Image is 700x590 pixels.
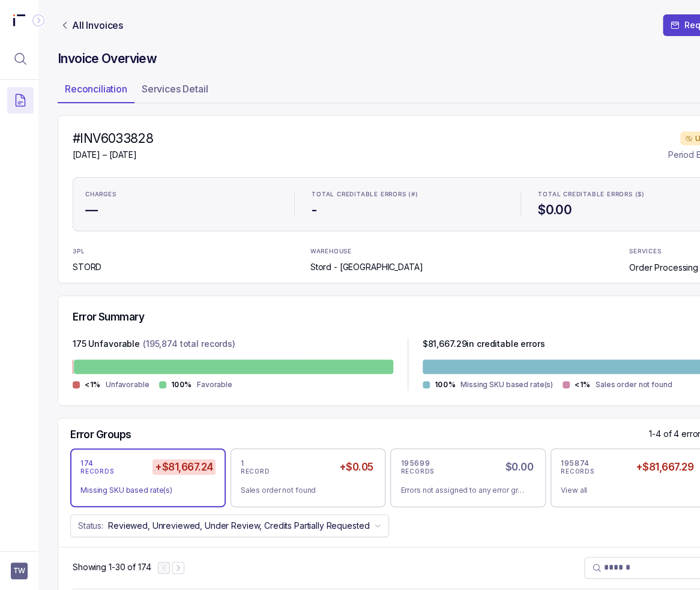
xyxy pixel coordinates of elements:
p: 175 Unfavorable [73,338,140,352]
div: View all [561,484,686,496]
h4: — [85,202,277,218]
p: Status: [78,520,103,532]
p: TOTAL CREDITABLE ERRORS (#) [312,191,418,198]
li: Statistic TOTAL CREDITABLE ERRORS (#) [304,182,511,226]
p: <1% [85,380,101,390]
p: <1% [575,380,591,390]
p: Reviewed, Unreviewed, Under Review, Credits Partially Requested [108,520,369,532]
button: Status:Reviewed, Unreviewed, Under Review, Credits Partially Requested [70,514,389,537]
p: Favorable [197,379,232,391]
p: Missing SKU based rate(s) [460,379,553,391]
p: Stord - [GEOGRAPHIC_DATA] [310,261,423,273]
p: Services Detail [142,82,208,96]
p: 195874 [561,459,590,468]
p: CHARGES [85,191,116,198]
p: [DATE] – [DATE] [73,149,153,161]
p: 1-4 of 4 [649,428,681,440]
p: (195,874 total records) [143,338,235,352]
li: Statistic CHARGES [78,182,285,226]
h4: - [312,202,504,218]
a: Link All Invoices [58,19,125,31]
h4: #INV6033828 [73,130,153,147]
p: 100% [435,380,456,390]
p: 100% [171,380,192,390]
p: RECORDS [80,468,114,475]
p: WAREHOUSE [310,248,352,255]
p: SERVICES [629,248,661,255]
div: Remaining page entries [73,561,151,573]
h5: $0.00 [503,459,536,475]
div: Collapse Icon [31,13,46,28]
p: Reconciliation [65,82,127,96]
h5: +$0.05 [336,459,375,475]
p: 3PL [73,248,104,255]
button: User initials [11,562,28,579]
div: Errors not assigned to any error group [400,484,526,496]
p: Showing 1-30 of 174 [73,561,151,573]
h5: +$81,667.24 [152,459,215,475]
button: Next Page [172,562,184,574]
p: 195699 [400,459,430,468]
li: Tab Services Detail [134,79,216,103]
h5: Error Groups [70,428,131,441]
p: All Invoices [72,19,123,31]
p: RECORDS [400,468,434,475]
p: RECORD [241,468,270,475]
div: Sales order not found [241,484,366,496]
h5: Error Summary [73,310,144,324]
div: Missing SKU based rate(s) [80,484,206,496]
p: Sales order not found [596,379,672,391]
button: Menu Icon Button MagnifyingGlassIcon [7,46,34,72]
p: TOTAL CREDITABLE ERRORS ($) [538,191,645,198]
p: STORD [73,261,104,273]
p: 174 [80,459,94,468]
li: Tab Reconciliation [58,79,134,103]
p: RECORDS [561,468,594,475]
p: Unfavorable [106,379,149,391]
p: $ 81,667.29 in creditable errors [423,338,545,352]
h5: +$81,667.29 [633,459,695,475]
button: Menu Icon Button DocumentTextIcon [7,87,34,113]
p: 1 [241,459,244,468]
